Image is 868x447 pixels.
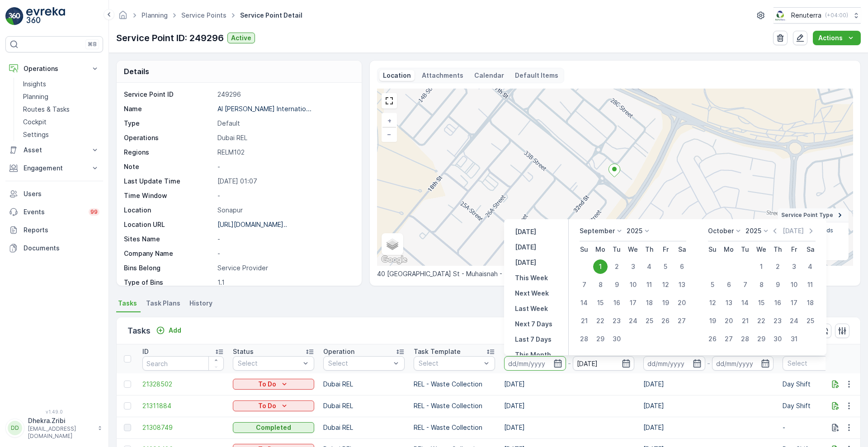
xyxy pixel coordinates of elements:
[813,31,861,45] button: Actions
[593,314,608,328] div: 22
[217,105,311,113] p: Al [PERSON_NAME] Internatio...
[124,119,214,128] p: Type
[146,299,180,308] span: Task Plans
[515,320,552,329] p: Next 7 Days
[189,299,212,308] span: History
[675,314,689,328] div: 27
[142,356,224,371] input: Search
[642,296,656,310] div: 18
[124,381,131,388] div: Toggle Row Selected
[23,130,49,139] p: Settings
[124,220,214,229] p: Location URL
[23,80,46,89] p: Insights
[422,71,463,80] p: Attachments
[577,314,591,328] div: 21
[770,332,785,346] div: 30
[657,241,674,258] th: Friday
[217,162,352,171] p: -
[774,10,788,20] img: Screenshot_2024-07-26_at_13.33.01.png
[5,221,103,239] a: Reports
[142,380,224,389] a: 21328502
[24,64,85,73] p: Operations
[658,296,673,310] div: 19
[803,314,817,328] div: 25
[258,401,276,410] p: To Do
[409,417,500,438] td: REL - Waste Collection
[658,259,673,274] div: 5
[124,235,214,244] p: Sites Name
[124,148,214,157] p: Regions
[5,159,103,177] button: Engagement
[770,296,785,310] div: 16
[642,314,656,328] div: 25
[124,249,214,258] p: Company Name
[721,241,737,258] th: Monday
[26,7,65,25] img: logo_light-DOdMpM7g.png
[803,278,817,292] div: 11
[379,254,409,266] img: Google
[5,141,103,159] button: Asset
[626,278,640,292] div: 10
[577,296,591,310] div: 14
[738,278,752,292] div: 7
[593,296,608,310] div: 15
[118,299,137,308] span: Tasks
[319,395,409,417] td: Dubai REL
[787,314,801,328] div: 24
[580,226,615,235] p: September
[658,278,673,292] div: 12
[19,90,103,103] a: Planning
[642,259,656,274] div: 4
[707,358,710,369] p: -
[639,395,778,417] td: [DATE]
[24,189,99,198] p: Users
[217,191,352,200] p: -
[639,373,778,395] td: [DATE]
[118,14,128,21] a: Homepage
[511,288,552,299] button: Next Week
[233,379,314,390] button: To Do
[217,177,352,186] p: [DATE] 01:07
[382,234,402,254] a: Layers
[116,31,224,45] p: Service Point ID: 249296
[738,296,752,310] div: 14
[142,423,224,432] a: 21308749
[377,269,853,278] p: 40 [GEOGRAPHIC_DATA] St - Muhaisnah - Muhaisanah 2 - [GEOGRAPHIC_DATA] - [GEOGRAPHIC_DATA]
[238,11,304,20] span: Service Point Detail
[233,347,254,356] p: Status
[217,119,352,128] p: Default
[754,278,769,292] div: 8
[511,273,552,283] button: This Week
[181,11,226,19] a: Service Points
[511,226,540,237] button: Yesterday
[217,206,352,215] p: Sonapur
[791,11,821,20] p: Renuterra
[23,118,47,127] p: Cockpit
[19,116,103,128] a: Cockpit
[319,373,409,395] td: Dubai REL
[705,296,720,310] div: 12
[24,207,83,216] p: Events
[217,221,287,228] p: [URL][DOMAIN_NAME]..
[705,332,720,346] div: 26
[217,249,352,258] p: -
[409,373,500,395] td: REL - Waste Collection
[781,212,833,219] span: Service Point Type
[5,416,103,440] button: DDDhekra.Zribi[EMAIL_ADDRESS][DOMAIN_NAME]
[419,359,481,368] p: Select
[231,33,251,42] p: Active
[626,259,640,274] div: 3
[515,304,548,313] p: Last Week
[124,278,214,287] p: Type of Bins
[658,314,673,328] div: 26
[124,402,131,409] div: Toggle Row Selected
[19,78,103,90] a: Insights
[142,401,224,410] a: 21311884
[754,314,769,328] div: 22
[787,296,801,310] div: 17
[592,241,609,258] th: Monday
[675,259,689,274] div: 6
[787,332,801,346] div: 31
